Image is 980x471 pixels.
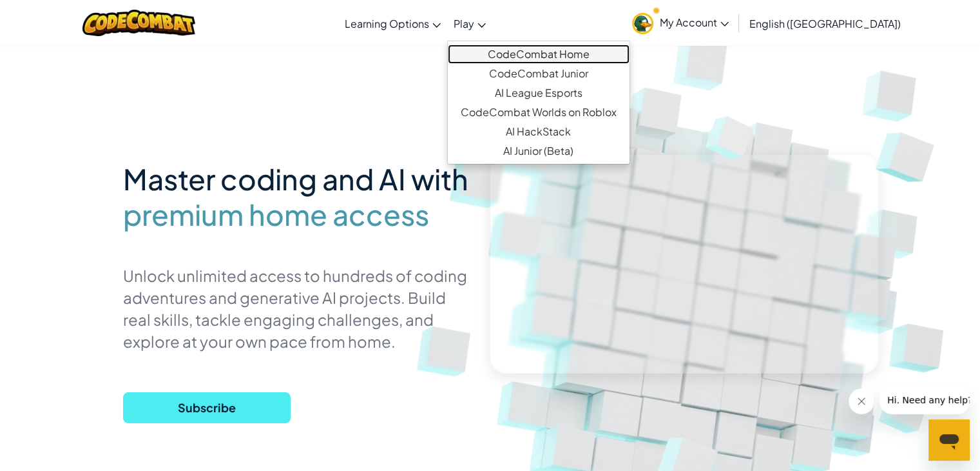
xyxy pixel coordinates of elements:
[743,6,907,41] a: English ([GEOGRAPHIC_DATA])
[879,386,970,414] iframe: Message from company
[852,97,965,206] img: Overlap cubes
[454,17,474,30] span: Play
[448,141,629,161] a: AI Junior (Beta)
[448,122,629,141] a: AI HackStack
[123,161,468,197] span: Master coding and AI with
[849,388,874,414] iframe: Close message
[626,3,735,43] a: My Account
[8,9,93,19] span: Hi. Need any help?
[338,6,447,41] a: Learning Options
[749,17,901,30] span: English ([GEOGRAPHIC_DATA])
[660,15,729,29] span: My Account
[632,13,653,34] img: avatar
[345,17,429,30] span: Learning Options
[448,45,629,64] a: CodeCombat Home
[448,103,629,122] a: CodeCombat Worlds on Roblox
[123,197,429,232] span: premium home access
[928,419,970,461] iframe: Button to launch messaging window
[123,392,291,423] button: Subscribe
[123,265,471,352] p: Unlock unlimited access to hundreds of coding adventures and generative AI projects. Build real s...
[686,95,776,177] img: Overlap cubes
[448,83,629,103] a: AI League Esports
[448,64,629,83] a: CodeCombat Junior
[447,6,492,41] a: Play
[82,10,195,36] img: CodeCombat logo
